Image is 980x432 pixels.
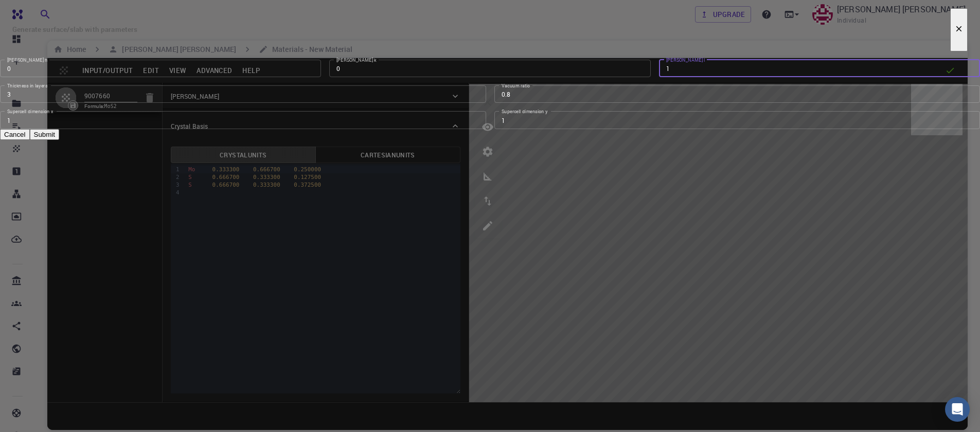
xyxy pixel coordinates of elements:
label: [PERSON_NAME] l [666,57,705,63]
label: [PERSON_NAME] k [336,57,377,63]
label: Supercell dimension y [502,108,548,115]
div: Open Intercom Messenger [945,397,970,422]
label: Vacuum ratio [502,82,530,89]
span: Support [21,7,58,16]
label: Supercell dimension x [7,108,54,115]
button: Submit [30,129,59,140]
h6: Generate surface/slab with parameters [12,24,138,35]
label: [PERSON_NAME] h [7,57,48,63]
label: Thickness in layers [7,82,47,89]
